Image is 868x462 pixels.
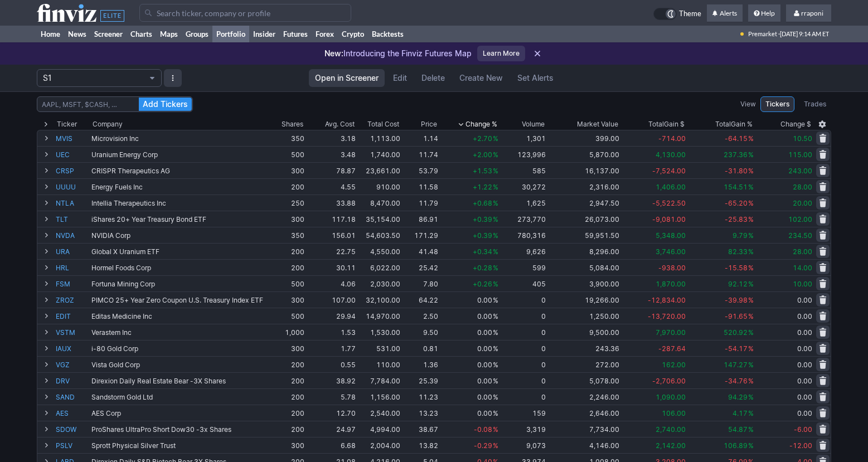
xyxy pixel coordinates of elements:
span: % [493,328,498,337]
td: 273,770 [500,211,547,227]
span: % [748,199,754,207]
span: Change $ [780,119,811,130]
a: EDIT [56,308,89,324]
a: Help [748,4,780,22]
td: 54,603.50 [357,227,401,243]
td: 780,316 [500,227,547,243]
span: % [748,134,754,143]
td: 1,113.00 [357,130,401,146]
div: Verastem Inc [91,328,264,337]
span: % [493,264,498,272]
span: 115.00 [788,150,812,159]
td: 2,246.00 [547,388,620,405]
span: 0.00 [797,328,812,337]
td: 7,784.00 [357,372,401,388]
a: SDOW [56,421,89,437]
td: 30.11 [306,259,357,275]
span: 234.50 [788,231,812,240]
td: 200 [265,388,306,405]
div: Company [93,119,123,130]
span: 0.00 [477,328,492,337]
span: -34.76 [725,377,748,385]
td: 500 [265,146,306,162]
span: 94.29 [728,393,748,401]
td: 1,740.00 [357,146,401,162]
td: 405 [500,275,547,291]
span: S1 [43,72,144,84]
td: 38.92 [306,372,357,388]
span: Theme [679,8,701,20]
span: 0.00 [477,361,492,369]
td: 1,250.00 [547,308,620,324]
td: 3.48 [306,146,357,162]
td: 4.06 [306,275,357,291]
span: 162.00 [662,361,686,369]
a: AES [56,405,89,421]
span: Open in Screener [315,72,379,84]
span: 237.36 [724,150,748,159]
span: +0.68 [473,199,492,207]
td: 8,470.00 [357,194,401,211]
td: 910.00 [357,178,401,194]
td: 1,625 [500,194,547,211]
span: New: [324,48,343,58]
td: 1,156.00 [357,388,401,405]
td: 2,947.50 [547,194,620,211]
span: 147.27 [724,361,748,369]
td: 3.18 [306,130,357,146]
div: iShares 20+ Year Treasury Bond ETF [91,215,264,223]
span: % [493,215,498,223]
td: 1.77 [306,340,357,356]
a: NTLA [56,195,89,211]
td: 22.75 [306,243,357,259]
span: % [748,328,754,337]
a: UEC [56,147,89,162]
span: 0.00 [477,296,492,304]
td: 300 [265,162,306,178]
span: Edit [393,72,407,84]
td: 9,626 [500,243,547,259]
span: 0.00 [477,377,492,385]
a: Crypto [338,26,368,42]
span: -12,834.00 [648,296,686,304]
span: % [493,167,498,175]
span: 82.33 [728,247,748,256]
span: 0.00 [797,312,812,320]
span: +0.34 [473,247,492,256]
td: 11.58 [401,178,440,194]
span: % [748,167,754,175]
span: 520.92 [724,328,748,337]
input: AAPL, MSFT, $CASH, … [37,96,193,112]
div: Gain $ [648,119,685,130]
td: 29.94 [306,308,357,324]
td: 300 [265,340,306,356]
button: Delete [415,69,451,87]
td: 250 [265,194,306,211]
td: 200 [265,356,306,372]
a: Alerts [707,4,743,22]
a: URA [56,244,89,259]
span: % [748,231,754,240]
span: 10.50 [793,134,812,143]
span: % [493,361,498,369]
td: 0 [500,308,547,324]
span: % [493,199,498,207]
span: +1.22 [473,183,492,191]
span: % [493,231,498,240]
div: Energy Fuels Inc [91,183,264,191]
a: Insider [249,26,279,42]
td: 5,870.00 [547,146,620,162]
a: Forex [312,26,338,42]
span: -65.20 [725,199,748,207]
td: 53.79 [401,162,440,178]
span: % [493,247,498,256]
td: 4,550.00 [357,243,401,259]
a: MVIS [56,130,89,146]
div: Price [421,119,437,130]
a: UUUU [56,179,89,194]
a: HRL [56,260,89,275]
td: 117.18 [306,211,357,227]
td: 399.00 [547,130,620,146]
span: % [748,393,754,401]
a: PSLV [56,437,89,453]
